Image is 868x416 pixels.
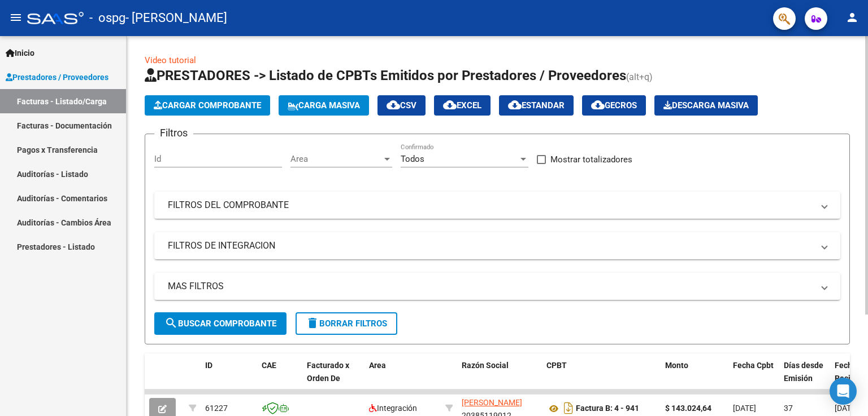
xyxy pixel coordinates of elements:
span: Gecros [591,100,637,110]
strong: Factura B: 4 - 941 [576,404,639,413]
a: Video tutorial [145,55,196,65]
span: Area [290,154,382,164]
datatable-header-cell: Monto [661,353,728,403]
span: - ospg [89,6,125,30]
span: Carga Masiva [288,100,360,110]
app-download-masive: Descarga masiva de comprobantes (adjuntos) [654,95,758,116]
span: CPBT [546,361,567,370]
mat-icon: cloud_download [591,98,605,112]
span: Buscar Comprobante [164,318,276,329]
datatable-header-cell: CAE [257,353,302,403]
span: Fecha Cpbt [733,361,774,370]
span: Monto [665,361,688,370]
span: Inicio [6,47,34,59]
span: Todos [401,154,424,164]
span: Borrar Filtros [306,318,387,329]
span: [PERSON_NAME] [462,398,522,407]
h3: Filtros [154,125,193,141]
span: PRESTADORES -> Listado de CPBTs Emitidos por Prestadores / Proveedores [145,68,626,83]
span: 37 [784,404,793,413]
span: Estandar [508,100,565,110]
span: Facturado x Orden De [307,361,349,383]
mat-expansion-panel-header: FILTROS DEL COMPROBANTE [154,192,840,219]
span: Descarga Masiva [663,100,749,110]
button: EXCEL [434,95,491,116]
mat-expansion-panel-header: MAS FILTROS [154,273,840,300]
button: Carga Masiva [279,95,369,116]
mat-panel-title: FILTROS DE INTEGRACION [168,240,813,252]
strong: $ 143.024,64 [665,404,711,413]
datatable-header-cell: Facturado x Orden De [302,353,364,403]
span: EXCEL [443,100,481,110]
span: Integración [369,404,417,413]
span: CSV [387,100,416,110]
button: Cargar Comprobante [145,95,270,116]
span: 61227 [205,404,228,413]
span: [DATE] [835,404,858,413]
mat-icon: cloud_download [387,98,400,112]
span: Prestadores / Proveedores [6,71,108,83]
mat-panel-title: FILTROS DEL COMPROBANTE [168,199,813,211]
datatable-header-cell: ID [201,353,257,403]
button: CSV [377,95,426,116]
span: Mostrar totalizadores [550,153,632,166]
span: Días desde Emisión [784,361,823,383]
span: Area [369,361,386,370]
mat-icon: cloud_download [443,98,457,112]
datatable-header-cell: Area [364,353,441,403]
div: Open Intercom Messenger [830,378,857,405]
datatable-header-cell: Días desde Emisión [779,353,830,403]
button: Borrar Filtros [296,312,397,335]
button: Buscar Comprobante [154,312,287,335]
span: (alt+q) [626,72,653,82]
datatable-header-cell: CPBT [542,353,661,403]
span: Cargar Comprobante [154,100,261,110]
datatable-header-cell: Fecha Cpbt [728,353,779,403]
datatable-header-cell: Razón Social [457,353,542,403]
span: Razón Social [462,361,509,370]
button: Gecros [582,95,646,116]
mat-icon: cloud_download [508,98,522,112]
mat-icon: delete [306,316,319,330]
span: ID [205,361,212,370]
button: Estandar [499,95,574,116]
span: CAE [262,361,276,370]
mat-icon: search [164,316,178,330]
span: Fecha Recibido [835,361,866,383]
span: [DATE] [733,404,756,413]
span: - [PERSON_NAME] [125,6,227,30]
mat-panel-title: MAS FILTROS [168,280,813,293]
mat-icon: menu [9,11,23,24]
mat-expansion-panel-header: FILTROS DE INTEGRACION [154,232,840,259]
button: Descarga Masiva [654,95,758,116]
mat-icon: person [845,11,859,24]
